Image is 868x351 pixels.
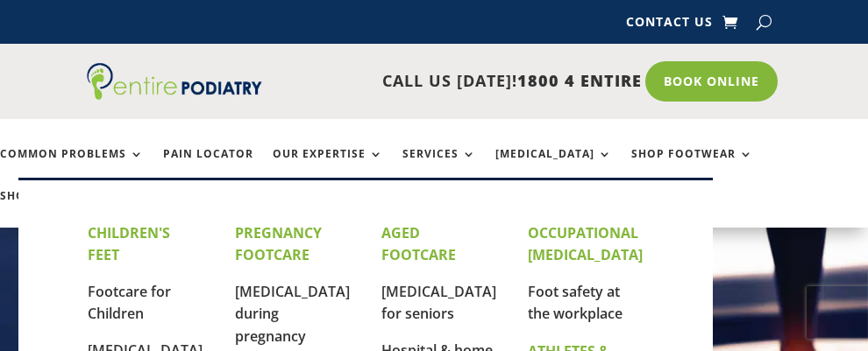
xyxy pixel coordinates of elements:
a: Pain Locator [163,148,253,186]
a: [MEDICAL_DATA] during pregnancy [235,282,350,346]
a: Services [402,148,476,186]
strong: PREGNANCY FOOTCARE [235,223,322,265]
strong: AGED FOOTCARE [381,223,456,265]
a: Contact Us [626,16,713,35]
a: [MEDICAL_DATA] for seniors [381,282,496,324]
span: 1800 4 ENTIRE [517,70,642,91]
p: CALL US [DATE]! [260,70,642,93]
a: Shop Footwear [631,148,753,186]
a: Foot safety at the workplace [528,282,623,324]
a: Our Expertise [273,148,383,186]
a: Book Online [645,61,778,102]
a: [MEDICAL_DATA] [495,148,612,186]
strong: CHILDREN'S FEET [88,223,170,265]
img: logo (1) [87,63,262,100]
a: Footcare for Children [88,282,171,324]
strong: OCCUPATIONAL [MEDICAL_DATA] [528,223,643,265]
a: Entire Podiatry [87,86,262,103]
